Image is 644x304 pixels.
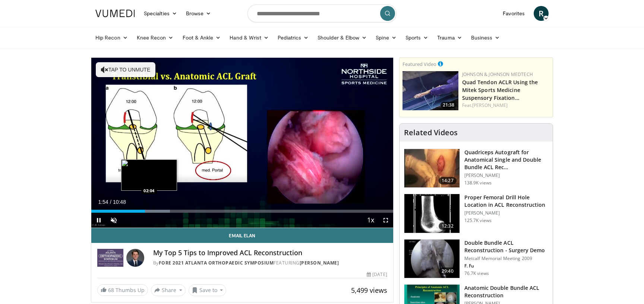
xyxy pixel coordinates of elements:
img: Avatar [126,249,144,267]
span: / [110,199,111,205]
h3: Quadriceps Autograft for Anatomical Single and Double Bundle ACL Rec… [464,149,548,171]
img: VuMedi Logo [95,10,135,17]
span: 1:54 [98,199,108,205]
a: 14:27 Quadriceps Autograft for Anatomical Single and Double Bundle ACL Rec… [PERSON_NAME] 138.9K ... [404,149,548,188]
a: R [534,6,549,21]
a: 29:40 Double Bundle ACL Reconstruction - Surgery Demo Metcalf Memorial Meeting 2009 F. Fu 76.7K v... [404,239,548,279]
a: 12:32 Proper Femoral Drill Hole Location in ACL Reconstruction [PERSON_NAME] 125.7K views [404,194,548,233]
p: F. Fu [464,263,548,269]
a: 68 Thumbs Up [97,284,148,296]
img: 281064_0003_1.png.150x105_q85_crop-smart_upscale.jpg [404,149,460,188]
a: Specialties [139,6,181,21]
p: 125.7K views [464,218,492,224]
button: Pause [91,213,106,228]
a: Johnson & Johnson MedTech [462,71,533,77]
small: Featured Video [402,61,436,67]
h4: Related Videos [404,128,458,137]
div: [DATE] [367,271,387,278]
h3: Double Bundle ACL Reconstruction - Surgery Demo [464,239,548,254]
span: 68 [108,286,114,294]
span: 12:32 [439,222,457,230]
p: 138.9K views [464,180,492,186]
a: Knee Recon [132,30,178,45]
div: By FEATURING [153,260,387,266]
video-js: Video Player [91,58,393,228]
img: image.jpeg [121,159,177,191]
span: 21:38 [441,102,457,108]
h3: Anatomic Double Bundle ACL Reconstruction [464,284,548,299]
p: Metcalf Memorial Meeting 2009 [464,256,548,262]
a: Sports [401,30,433,45]
button: Fullscreen [378,213,393,228]
p: 76.7K views [464,270,489,276]
h4: My Top 5 Tips to Improved ACL Reconstruction [153,249,387,257]
span: 5,499 views [351,286,387,295]
p: [PERSON_NAME] [464,172,548,178]
img: FORE 2021 Atlanta Orthopaedic Symposium [97,249,123,267]
a: Business [467,30,505,45]
button: Save to [189,284,227,296]
button: Tap to unmute [96,62,155,77]
a: Hand & Wrist [225,30,273,45]
a: [PERSON_NAME] [472,102,508,108]
div: Progress Bar [91,210,393,213]
p: [PERSON_NAME] [464,210,548,216]
span: 10:48 [113,199,126,205]
a: Trauma [433,30,467,45]
a: Email Elan [91,228,393,243]
a: Browse [181,6,216,21]
a: FORE 2021 Atlanta Orthopaedic Symposium [159,260,274,266]
button: Playback Rate [363,213,378,228]
a: Shoulder & Elbow [313,30,371,45]
button: Unmute [106,213,121,228]
img: b78fd9da-dc16-4fd1-a89d-538d899827f1.150x105_q85_crop-smart_upscale.jpg [402,71,458,110]
input: Search topics, interventions [247,4,397,22]
a: Foot & Ankle [178,30,225,45]
span: 14:27 [439,177,457,184]
a: Favorites [498,6,529,21]
button: Share [151,284,186,296]
div: Feat. [462,102,550,109]
a: Hip Recon [91,30,132,45]
a: 21:38 [402,71,458,110]
a: Spine [371,30,401,45]
h3: Proper Femoral Drill Hole Location in ACL Reconstruction [464,194,548,209]
span: 29:40 [439,267,457,275]
a: Pediatrics [273,30,313,45]
a: [PERSON_NAME] [300,260,339,266]
a: Quad Tendon ACLR Using the Mitek Sports Medicine Suspensory Fixation… [462,79,538,101]
img: ffu_3.png.150x105_q85_crop-smart_upscale.jpg [404,240,460,278]
img: Title_01_100001165_3.jpg.150x105_q85_crop-smart_upscale.jpg [404,194,460,233]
